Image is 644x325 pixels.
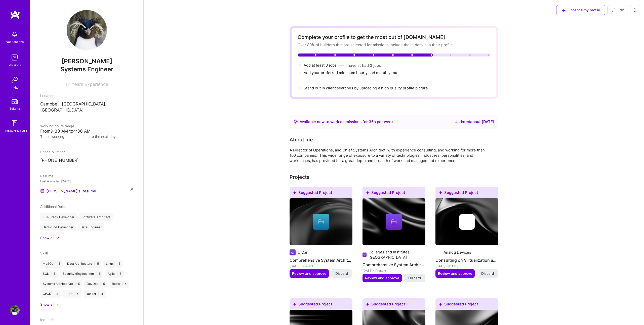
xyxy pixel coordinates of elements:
span: Review and approve [292,271,326,276]
a: User Avatar [8,305,21,315]
div: Data Architecture 5 [65,260,101,268]
div: Show all [40,235,54,240]
div: Updated about [DATE] [455,119,494,125]
a: [PERSON_NAME]'s Resume [40,188,96,194]
i: icon Close [131,188,133,191]
span: Discard [481,271,494,276]
div: Back-End Developer [40,223,76,231]
div: Analog Devices [444,250,471,255]
div: Full-Stack Developer [40,213,77,221]
div: Projects [290,173,309,181]
img: Company logo [459,214,475,230]
div: Last uploaded: [DATE] [40,179,133,184]
button: Edit [607,5,628,15]
p: [PHONE_NUMBER] [40,157,133,164]
span: 35 [369,119,374,124]
div: Available now to work on missions for h per week . [300,119,394,125]
img: logo [10,10,20,19]
img: Resume [40,189,44,193]
div: Complete your profile to get the most out of [DOMAIN_NAME] [298,34,490,40]
div: [DOMAIN_NAME] [3,128,27,134]
span: Discard [335,271,348,276]
span: | [75,282,76,286]
span: Add at least 3 jobs [304,63,337,68]
h4: Consulting on Virtualization and Security [435,257,498,263]
span: 17 [65,82,70,87]
div: Notifications [6,39,24,44]
i: icon SuggestedTeams [293,191,296,194]
div: Suggested Project [290,187,352,200]
div: Suggested Project [363,187,425,200]
div: Linux 5 [103,260,123,268]
button: I haven't had 3 jobs [346,63,381,68]
div: Location [40,93,133,98]
span: Additional Roles [40,204,66,209]
p: Campbell, [GEOGRAPHIC_DATA], [GEOGRAPHIC_DATA] [40,101,133,113]
div: Show all [40,302,54,307]
span: | [115,262,116,266]
div: [DATE] - Present [363,268,425,273]
img: tokens [12,99,18,104]
div: SQL 5 [40,270,58,278]
img: cover [435,198,498,245]
div: Agile 5 [105,270,124,278]
div: Stand out in client searches by uploading a high quality profile picture [304,85,428,91]
div: MySQL 5 [40,260,63,268]
img: teamwork [10,52,20,63]
button: Review and approve [363,274,402,282]
button: Discard [404,274,425,282]
span: | [55,262,56,266]
div: CICan [298,250,308,255]
span: Resume [40,174,53,178]
button: Discard [331,269,352,278]
div: Software Architect [79,213,113,221]
span: Phone Number [40,150,65,154]
div: DevOps 5 [84,280,107,288]
span: | [100,282,101,286]
img: guide book [10,118,20,128]
div: Tokens [10,106,20,111]
div: From 9:30 AM to 4:30 AM [40,129,133,134]
button: Review and approve [435,269,475,278]
div: Suggested Project [435,187,498,200]
span: Edit [612,8,624,13]
span: Review and approve [438,271,472,276]
button: Review and approve [290,269,329,278]
button: Discard [477,269,498,278]
i: icon SuggestedTeams [366,191,369,194]
img: bell [10,29,20,39]
div: [DATE] - [DATE] [435,263,498,269]
img: Company logo [363,252,367,258]
img: User Avatar [67,10,107,50]
i: icon SuggestedTeams [293,302,296,306]
span: Years Experience [71,82,108,87]
span: Systems Engineer [60,66,113,73]
img: cover [363,198,425,245]
div: PHP 4 [63,290,81,298]
img: Company logo [290,249,296,255]
span: | [53,292,54,296]
h4: Comprehensive System Architecture and Security [363,261,425,268]
img: cover [290,198,352,245]
span: [PERSON_NAME] [40,58,133,65]
div: Data Engineer [78,223,104,231]
img: Company logo [435,249,441,255]
span: | [94,262,95,266]
div: [DATE] - Present [290,263,352,269]
div: Docker 4 [83,290,106,298]
i: icon SuggestedTeams [438,302,442,306]
span: | [122,282,123,286]
span: | [74,292,75,296]
div: Redis 4 [109,280,129,288]
div: Over 80% of builders that are selected for missions include these details in their profile. [298,42,490,47]
h4: Comprehensive System Architecture [290,257,352,263]
span: Working hours range [40,124,74,128]
div: CI/CD 4 [40,290,61,298]
div: A Director of Operations, and Chief Systems Architect, with experience consulting, and working fo... [290,147,491,163]
span: Discard [408,276,421,281]
img: Availability [294,120,298,124]
i: icon SuggestedTeams [366,302,369,306]
span: Industries [40,317,56,322]
div: Systems Architecture 5 [40,280,82,288]
div: Suggested Project [435,298,498,312]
